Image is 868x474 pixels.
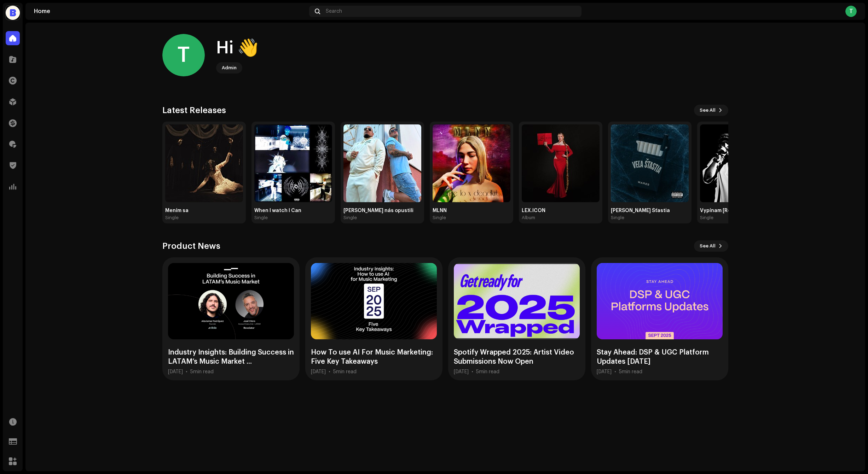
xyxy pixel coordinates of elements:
[326,8,342,14] span: Search
[343,215,357,221] div: Single
[522,124,600,202] img: 1713391b-a980-4ca5-8eac-1844db455396
[522,215,535,221] div: Album
[597,369,612,375] div: [DATE]
[333,369,357,375] div: 5
[694,240,728,252] button: See All
[700,124,778,202] img: b0ac9deb-c686-401e-b729-edfd780d5918
[336,369,357,374] span: min read
[165,215,179,221] div: Single
[619,369,642,375] div: 5
[454,369,469,375] div: [DATE]
[433,208,510,213] div: MLNN
[343,208,421,213] div: [PERSON_NAME] nás opustili
[611,215,624,221] div: Single
[471,369,473,375] div: •
[162,34,205,76] div: T
[186,369,187,375] div: •
[168,348,294,366] div: Industry Insights: Building Success in LATAM’s Music Market ...
[168,369,183,375] div: [DATE]
[216,37,259,59] div: Hi 👋
[193,369,214,374] span: min read
[311,348,437,366] div: How To use AI For Music Marketing: Five Key Takeaways
[700,215,713,221] div: Single
[597,348,723,366] div: Stay Ahead: DSP & UGC Platform Updates [DATE]
[162,105,226,116] h3: Latest Releases
[700,208,778,213] div: Vypínam [Remix]
[433,215,446,221] div: Single
[254,215,268,221] div: Single
[343,124,421,202] img: 6b9605cc-6dda-4315-b79e-7a419a66689f
[254,208,332,213] div: When I watch I Can
[311,369,326,375] div: [DATE]
[162,240,220,252] h3: Product News
[6,6,20,20] img: 87673747-9ce7-436b-aed6-70e10163a7f0
[329,369,330,375] div: •
[622,369,642,374] span: min read
[165,208,243,213] div: Mením sa
[614,369,616,375] div: •
[34,8,306,14] div: Home
[479,369,499,374] span: min read
[611,208,689,213] div: [PERSON_NAME] Šťastia
[611,124,689,202] img: 22bd10a7-a3c7-423d-967c-8da57e5d12bb
[222,64,237,72] div: Admin
[454,348,580,366] div: Spotify Wrapped 2025: Artist Video Submissions Now Open
[694,105,728,116] button: See All
[254,124,332,202] img: 40eeed6e-b75d-49af-ac98-97e08ef946c3
[476,369,499,375] div: 5
[190,369,214,375] div: 5
[700,103,716,117] span: See All
[845,6,857,17] div: T
[700,239,716,253] span: See All
[522,208,600,213] div: LEX.ICON
[433,124,510,202] img: 3828cb9c-e58b-4f9a-ad5d-af699509be94
[165,124,243,202] img: cb9fb481-7b8c-4a79-bc26-a0973eb16077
